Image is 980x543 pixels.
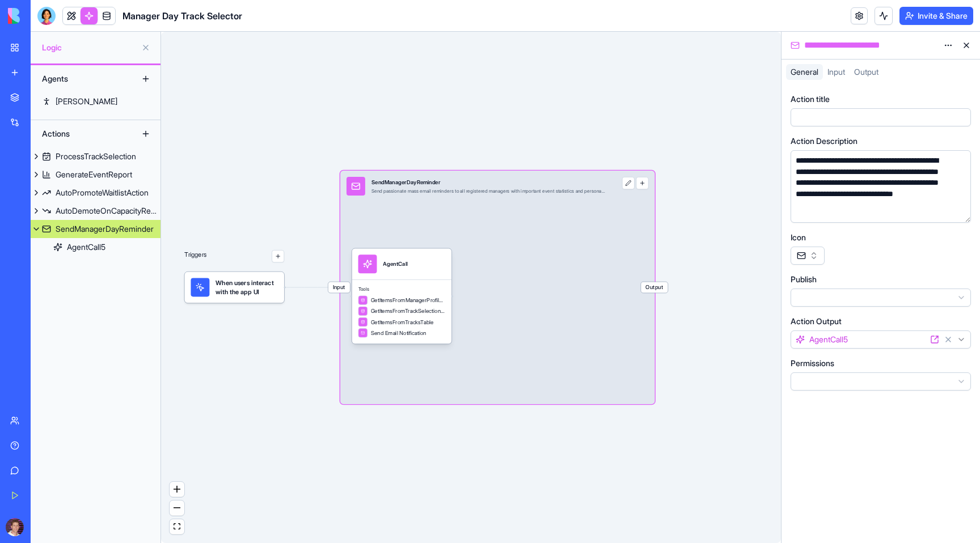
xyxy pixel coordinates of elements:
span: Output [641,282,668,292]
label: Publish [791,274,817,285]
div: Actions [36,125,127,143]
span: When users interact with the app UI [216,278,278,297]
button: zoom in [170,482,184,497]
button: zoom out [170,500,184,516]
img: logo [8,8,78,24]
a: [PERSON_NAME] [31,92,160,111]
label: Action title [791,94,830,105]
a: ProcessTrackSelection [31,147,160,166]
label: Action Description [791,135,857,147]
div: GenerateEventReport [56,169,132,180]
div: When users interact with the app UI [184,272,284,303]
label: Permissions [791,358,834,369]
label: Icon [791,232,806,243]
a: AutoPromoteWaitlistAction [31,184,160,202]
a: GenerateEventReport [31,166,160,184]
span: Manager Day Track Selector [122,9,242,23]
div: Send passionate mass email reminders to all registered managers with important event statistics a... [371,188,605,194]
div: ProcessTrackSelection [56,151,136,162]
button: fit view [170,519,184,534]
span: Logic [42,42,137,53]
span: General [791,67,818,77]
span: Send Email Notification [371,329,426,337]
div: SendManagerDayReminder [56,223,154,235]
span: Input [827,67,845,77]
div: InputSendManagerDayReminderSend passionate mass email reminders to all registered managers with i... [340,171,655,404]
a: SendManagerDayReminder [31,220,160,238]
span: GetItemsFromTrackSelectionsTable [371,307,446,315]
p: Triggers [184,250,206,262]
span: Tools [358,286,446,292]
button: Invite & Share [899,7,973,25]
div: AgentCall [383,260,407,268]
label: Action Output [791,316,842,327]
div: AgentCallToolsGetItemsFromManagerProfilesTableGetItemsFromTrackSelectionsTableGetItemsFromTracksT... [352,248,452,343]
div: AutoDemoteOnCapacityReduction [56,205,160,217]
span: Input [328,282,350,292]
div: AutoPromoteWaitlistAction [56,187,149,198]
div: Triggers [184,225,284,303]
span: Output [854,67,878,77]
div: AgentCall5 [67,241,105,253]
span: GetItemsFromManagerProfilesTable [371,296,446,304]
div: SendManagerDayReminder [371,179,605,186]
span: GetItemsFromTracksTable [371,318,434,326]
a: AutoDemoteOnCapacityReduction [31,202,160,220]
img: ACg8ocKD9Ijsh0tOt2rStbhK1dGRFaGkWqSBycj3cEGR-IABVQulg99U1A=s96-c [6,518,24,536]
a: AgentCall5 [31,238,160,256]
div: Agents [36,70,127,88]
div: [PERSON_NAME] [56,96,117,107]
